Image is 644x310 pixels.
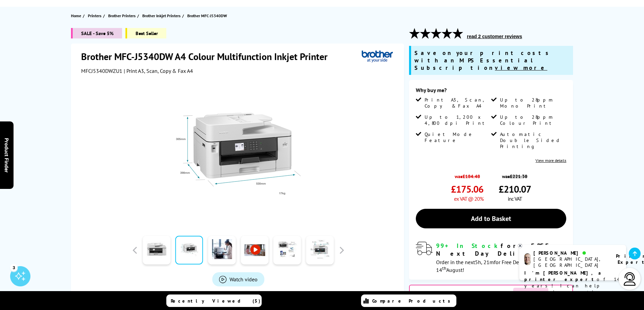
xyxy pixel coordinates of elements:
u: view more [495,64,547,72]
span: Recently Viewed (5) [171,298,261,304]
img: Brother MFC-J5340DW Thumbnail [172,88,305,220]
img: Brother [362,50,393,63]
div: Why buy me? [416,87,566,97]
a: Brother Printers [108,12,137,19]
span: Home [71,12,81,19]
span: Up to 1,200 x 4,800 dpi Print [425,114,490,126]
span: SALE - Save 5% [71,28,122,38]
span: £175.06 [451,183,483,195]
h1: Brother MFC-J5340DW A4 Colour Multifunction Inkjet Printer [81,50,334,63]
span: Brother Printers [108,12,136,19]
div: 3 [10,264,18,271]
span: £210.07 [499,183,531,195]
div: modal_delivery [416,242,566,273]
a: Product_All_Videos [212,272,264,286]
img: ashley-livechat.png [524,253,531,265]
a: View more details [535,158,566,163]
span: Quiet Mode Feature [425,131,490,143]
span: 99+ In Stock [436,242,501,250]
span: Automatic Double Sided Printing [500,131,565,149]
span: | Print A3, Scan, Copy & Fax A4 [124,67,193,74]
strike: £184.48 [462,173,480,179]
span: Brother Inkjet Printers [142,12,181,19]
span: Brother MFC-J5340DW [187,13,227,18]
b: I'm [PERSON_NAME], a printer expert [524,270,603,282]
span: Compare Products [372,298,454,304]
span: Order in the next for Free Delivery [DATE] 14 August! [436,259,548,273]
span: was [451,170,483,179]
span: 5h, 21m [475,259,494,265]
span: ex VAT @ 20% [454,195,483,202]
span: Printers [88,12,101,19]
a: Home [71,12,83,19]
span: Up to 28ppm Colour Print [500,114,565,126]
div: [PERSON_NAME] [533,250,607,256]
sup: th [442,265,446,271]
a: Recently Viewed (5) [166,294,262,307]
a: Add to Basket [416,209,566,228]
span: Up to 28ppm Mono Print [500,97,565,109]
span: inc VAT [508,195,522,202]
span: Save on your print costs with an MPS Essential Subscription [414,49,552,72]
a: Compare Products [361,294,456,307]
div: for FREE Next Day Delivery [436,242,566,257]
span: Product Finder [3,138,10,172]
strike: £221.38 [510,173,527,179]
span: MFCJ5340DWZU1 [81,67,122,74]
span: Print A3, Scan, Copy & Fax A4 [425,97,490,109]
button: read 2 customer reviews [465,33,524,39]
span: Best Seller [125,28,166,38]
div: [GEOGRAPHIC_DATA], [GEOGRAPHIC_DATA] [533,256,607,268]
span: was [499,170,531,179]
a: Printers [88,12,103,19]
a: Brother Inkjet Printers [142,12,182,19]
img: user-headset-light.svg [623,272,637,286]
p: of 14 years! I can help you choose the right product [524,270,621,302]
span: Watch video [230,276,258,283]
